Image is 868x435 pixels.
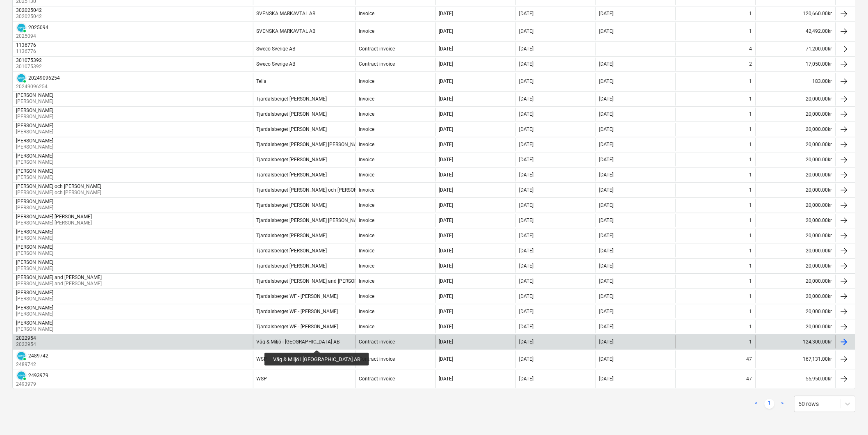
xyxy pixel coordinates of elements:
[16,381,48,388] p: 2493979
[359,11,375,16] div: Invoice
[28,353,48,359] div: 2489742
[16,159,55,166] p: [PERSON_NAME]
[439,96,453,102] div: [DATE]
[359,78,375,84] div: Invoice
[16,295,55,302] p: [PERSON_NAME]
[750,324,752,330] div: 1
[750,157,752,163] div: 1
[257,278,376,284] div: Tjardalsberget [PERSON_NAME] and [PERSON_NAME]
[750,172,752,178] div: 1
[16,350,27,361] div: Invoice has been synced with Xero and its status is currently PAID
[747,356,752,362] div: 47
[257,263,327,269] div: Tjardalsberget [PERSON_NAME]
[16,98,55,105] p: [PERSON_NAME]
[17,23,25,32] img: xero.svg
[519,126,533,132] div: [DATE]
[756,214,836,227] div: 20,000.00kr
[599,278,613,284] div: [DATE]
[16,92,53,98] div: [PERSON_NAME]
[257,376,267,382] div: WSP
[599,202,613,208] div: [DATE]
[257,324,338,330] div: Tjardalsberget WF - [PERSON_NAME]
[17,74,25,82] img: xero.svg
[519,28,533,34] div: [DATE]
[359,142,375,147] div: Invoice
[359,172,375,178] div: Invoice
[359,46,395,52] div: Contract invoice
[257,11,316,16] div: SVENSKA MARKAVTAL AB
[750,217,752,223] div: 1
[359,278,375,284] div: Invoice
[599,61,613,67] div: [DATE]
[257,46,296,52] div: Sweco Sverige AB
[756,168,836,181] div: 20,000.00kr
[599,376,613,382] div: [DATE]
[599,187,613,193] div: [DATE]
[439,217,453,223] div: [DATE]
[519,376,533,382] div: [DATE]
[257,111,327,117] div: Tjardalsberget [PERSON_NAME]
[359,28,375,34] div: Invoice
[16,113,55,120] p: [PERSON_NAME]
[599,11,613,16] div: [DATE]
[750,126,752,132] div: 1
[439,172,453,178] div: [DATE]
[756,22,836,40] div: 42,492.00kr
[16,259,53,265] div: [PERSON_NAME]
[16,168,53,174] div: [PERSON_NAME]
[750,293,752,299] div: 1
[599,309,613,314] div: [DATE]
[16,199,53,204] div: [PERSON_NAME]
[359,376,395,382] div: Contract invoice
[439,248,453,254] div: [DATE]
[359,157,375,163] div: Invoice
[439,263,453,269] div: [DATE]
[750,96,752,102] div: 1
[439,46,453,52] div: [DATE]
[16,183,101,189] div: [PERSON_NAME] och [PERSON_NAME]
[439,376,453,382] div: [DATE]
[257,248,327,254] div: Tjardalsberget [PERSON_NAME]
[439,61,453,67] div: [DATE]
[16,341,38,348] p: 2022954
[599,142,613,147] div: [DATE]
[359,96,375,102] div: Invoice
[599,78,613,84] div: [DATE]
[16,275,102,280] div: [PERSON_NAME] and [PERSON_NAME]
[257,126,327,132] div: Tjardalsberget [PERSON_NAME]
[439,278,453,284] div: [DATE]
[16,22,27,33] div: Invoice has been synced with Xero and its status is currently PAID
[599,217,613,223] div: [DATE]
[756,275,836,288] div: 20,000.00kr
[16,144,55,151] p: [PERSON_NAME]
[765,399,775,409] a: Page 1 is your current page
[827,396,868,435] iframe: Chat Widget
[750,309,752,314] div: 1
[439,28,453,34] div: [DATE]
[519,172,533,178] div: [DATE]
[359,202,375,208] div: Invoice
[599,28,613,34] div: [DATE]
[750,233,752,238] div: 1
[756,7,836,20] div: 120,660.00kr
[16,174,55,181] p: [PERSON_NAME]
[519,339,533,345] div: [DATE]
[359,248,375,254] div: Invoice
[750,187,752,193] div: 1
[359,217,375,223] div: Invoice
[439,187,453,193] div: [DATE]
[750,78,752,84] div: 1
[756,335,836,348] div: 124,300.00kr
[756,57,836,71] div: 17,050.00kr
[599,126,613,132] div: [DATE]
[16,250,55,257] p: [PERSON_NAME]
[16,128,55,135] p: [PERSON_NAME]
[16,370,27,381] div: Invoice has been synced with Xero and its status is currently PAID
[750,263,752,269] div: 1
[519,61,533,67] div: [DATE]
[359,339,395,345] div: Contract invoice
[16,33,48,40] p: 2025094
[519,142,533,147] div: [DATE]
[28,373,48,378] div: 2493979
[599,293,613,299] div: [DATE]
